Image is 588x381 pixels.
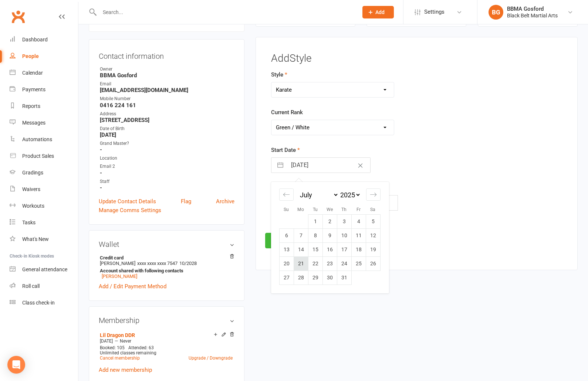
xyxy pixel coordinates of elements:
div: Payments [22,86,45,92]
span: Unlimited classes remaining [100,350,156,356]
td: Thursday, July 3, 2025 [337,214,351,228]
strong: [STREET_ADDRESS] [100,117,234,123]
a: Payments [10,81,78,98]
span: Settings [424,4,445,20]
a: Add / Edit Payment Method [99,282,166,291]
h3: Membership [99,316,234,324]
div: Tasks [22,220,36,225]
span: Add [375,9,385,15]
td: Wednesday, July 16, 2025 [322,242,337,256]
td: Saturday, July 19, 2025 [366,242,380,256]
td: Friday, July 18, 2025 [351,242,366,256]
div: Owner [100,66,234,73]
a: Manage Comms Settings [99,206,161,215]
td: Wednesday, July 9, 2025 [322,228,337,242]
label: Style [271,70,287,79]
small: We [327,207,333,212]
div: Waivers [22,186,40,192]
div: People [22,53,39,59]
strong: Account shared with following contacts [100,268,231,273]
td: Wednesday, July 23, 2025 [322,256,337,271]
td: Saturday, July 26, 2025 [366,256,380,271]
a: Cancel membership [100,356,140,361]
span: 10/2028 [179,261,197,266]
strong: - [100,184,234,191]
a: Calendar [10,65,78,81]
a: Reports [10,98,78,115]
span: Attended: 63 [128,345,154,350]
td: Tuesday, July 8, 2025 [308,228,322,242]
a: Roll call [10,278,78,295]
div: Move backward to switch to the previous month. [279,188,294,201]
button: Add [362,6,394,18]
small: Fr [356,207,361,212]
a: Workouts [10,198,78,214]
a: People [10,48,78,65]
div: Grand Master? [100,140,234,147]
a: Waivers [10,181,78,198]
td: Tuesday, July 1, 2025 [308,214,322,228]
div: Calendar [22,70,43,76]
strong: - [100,170,234,176]
small: Tu [313,207,318,212]
input: Search... [97,7,353,17]
div: BG [489,5,503,20]
a: Add new membership [99,367,152,373]
div: Mobile Number [100,95,234,102]
a: Lil Dragon DDR [100,332,135,338]
a: Automations [10,131,78,148]
button: Clear Date [354,158,367,172]
div: Messages [22,120,45,126]
td: Friday, July 25, 2025 [351,256,366,271]
button: Save [265,233,300,248]
strong: 0416 224 161 [100,102,234,109]
td: Sunday, July 27, 2025 [279,271,294,285]
h3: Add Style [271,53,562,64]
td: Sunday, July 20, 2025 [279,256,294,271]
span: Booked: 105 [100,345,125,350]
div: BBMA Gosford [507,6,558,12]
td: Tuesday, July 22, 2025 [308,256,322,271]
td: Thursday, July 24, 2025 [337,256,351,271]
td: Monday, July 14, 2025 [294,242,308,256]
div: Class check-in [22,300,55,306]
div: Workouts [22,203,44,209]
td: Saturday, July 5, 2025 [366,214,380,228]
span: xxxx xxxx xxxx 7547 [137,261,178,266]
td: Sunday, July 6, 2025 [279,228,294,242]
a: Update Contact Details [99,197,156,206]
a: What's New [10,231,78,248]
div: Black Belt Martial Arts [507,12,558,19]
td: Saturday, July 12, 2025 [366,228,380,242]
h3: Contact information [99,49,234,60]
div: Open Intercom Messenger [7,356,25,374]
strong: [EMAIL_ADDRESS][DOMAIN_NAME] [100,87,234,93]
div: Location [100,155,234,162]
input: Select Start Date [287,158,370,173]
strong: BBMA Gosford [100,72,234,79]
div: Move forward to switch to the next month. [366,188,381,201]
a: Upgrade / Downgrade [189,356,233,361]
a: Gradings [10,164,78,181]
td: Wednesday, July 30, 2025 [322,271,337,285]
div: Reports [22,103,40,109]
a: Archive [216,197,234,206]
td: Thursday, July 31, 2025 [337,271,351,285]
td: Tuesday, July 15, 2025 [308,242,322,256]
small: Th [341,207,347,212]
strong: [DATE] [100,132,234,138]
div: Gradings [22,170,43,176]
small: Sa [370,207,375,212]
h3: Wallet [99,240,234,248]
li: [PERSON_NAME] [99,254,234,280]
div: Calendar [271,182,389,293]
label: Current Rank [271,108,303,117]
a: Tasks [10,214,78,231]
div: Email 2 [100,163,234,170]
div: Automations [22,136,52,142]
td: Thursday, July 10, 2025 [337,228,351,242]
a: Messages [10,115,78,131]
strong: Credit card [100,255,231,261]
small: Su [284,207,289,212]
td: Sunday, July 13, 2025 [279,242,294,256]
